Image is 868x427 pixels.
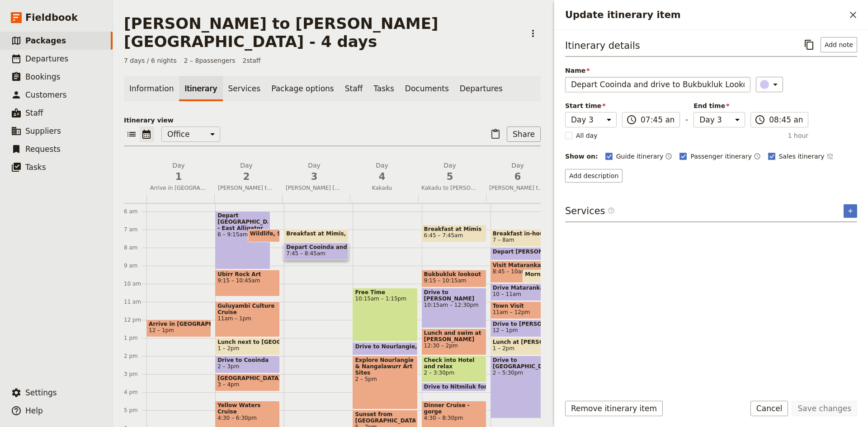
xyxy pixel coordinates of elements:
[217,339,278,345] span: Lunch next to [GEOGRAPHIC_DATA]
[282,161,350,194] button: Day3[PERSON_NAME] [PERSON_NAME] Adventure
[576,131,598,140] span: All day
[284,229,349,242] div: Breakfast at Mimis7 – 7:45am
[424,277,467,284] span: 9:15 – 10:15am
[418,184,482,192] span: Kakadu to [PERSON_NAME]
[754,151,761,162] button: Time shown on passenger itinerary
[124,389,146,396] div: 4 pm
[565,39,640,52] h3: Itinerary details
[565,66,750,75] span: Name
[217,357,278,363] span: Drive to Cooinda
[788,131,808,140] span: 1 hour
[491,229,555,247] div: Breakfast in-house7 – 8am
[184,56,236,65] span: 2 – 8 passengers
[25,388,57,397] span: Settings
[124,226,146,233] div: 7 am
[124,76,179,101] a: Information
[844,204,857,218] button: Add service inclusion
[215,356,280,373] div: Drive to Cooinda2 – 3pm
[400,76,454,101] a: Documents
[422,225,486,242] div: Breakfast at Mimis6:45 – 7:45am
[214,161,282,194] button: Day2[PERSON_NAME] to Kakadu
[243,56,261,65] span: 2 staff
[424,415,484,421] span: 4:30 – 8:30pm
[217,375,278,381] span: [GEOGRAPHIC_DATA]
[821,37,857,52] button: Add note
[124,56,177,65] span: 7 days / 6 nights
[486,161,553,194] button: Day6[PERSON_NAME] to 3 Ways
[215,374,280,391] div: [GEOGRAPHIC_DATA]3 – 4pm
[756,77,783,92] button: ​
[124,127,139,142] button: List view
[214,184,278,192] span: [PERSON_NAME] to Kakadu
[424,370,484,376] span: 2 – 3:30pm
[286,230,348,237] span: Breakfast at Mimis
[215,270,280,296] div: Ubirr Rock Art9:15 – 10:45am
[493,230,553,237] span: Breakfast in-house
[491,356,555,418] div: Drive to [GEOGRAPHIC_DATA]2 – 5:30pm
[507,127,541,142] button: Share
[354,170,410,183] span: 4
[424,384,533,390] span: Drive to Nitmiluk for dinner cruise
[217,212,268,231] span: Depart [GEOGRAPHIC_DATA] - East Alligator
[693,112,745,127] select: End time
[422,328,486,355] div: Lunch and swim at [PERSON_NAME][GEOGRAPHIC_DATA]12:30 – 2pm
[750,401,788,416] button: Cancel
[565,101,617,110] span: Start time
[626,114,637,125] span: ​
[491,301,555,319] div: Town Visit11am – 12pm
[124,262,146,269] div: 9 am
[565,401,663,416] button: Remove itinerary item
[422,383,486,391] div: Drive to Nitmiluk for dinner cruise
[493,291,521,297] span: 10 – 11am
[491,338,555,355] div: Lunch at [PERSON_NAME][GEOGRAPHIC_DATA][PERSON_NAME]1 – 2pm
[223,76,266,101] a: Services
[565,77,750,92] input: Name
[355,411,415,424] span: Sunset from [GEOGRAPHIC_DATA]
[25,36,66,45] span: Packages
[124,334,146,342] div: 1 pm
[124,298,146,305] div: 11 am
[493,268,543,275] span: 8:45 – 10am
[493,327,518,333] span: 12 – 1pm
[124,352,146,360] div: 2 pm
[525,26,541,41] button: Actions
[424,357,484,370] span: Check into Hotel and relax
[565,169,623,183] button: Add description
[150,161,207,183] h2: Day
[217,415,278,421] span: 4:30 – 6:30pm
[826,151,834,162] button: Time not shown on sales itinerary
[769,114,802,125] input: ​
[149,327,174,333] span: 12 – 1pm
[493,303,553,309] span: Town Visit
[355,376,415,382] span: 2 – 5pm
[217,381,239,388] span: 3 – 4pm
[354,161,410,183] h2: Day
[845,7,861,23] button: Close drawer
[779,152,825,161] span: Sales itinerary
[421,161,478,183] h2: Day
[493,237,514,243] span: 7 – 8am
[139,127,154,142] button: Calendar view
[215,338,280,355] div: Lunch next to [GEOGRAPHIC_DATA]1 – 2pm
[665,151,672,162] button: Time shown on guide itinerary
[250,230,345,237] span: Wildlife, Scenery, Landscapes
[353,288,417,342] div: Free Time10:15am – 1:15pm
[355,343,419,350] span: Drive to Nourlangie
[565,112,617,127] select: Start time
[424,271,484,277] span: Bukbukluk lookout
[340,76,368,101] a: Staff
[424,402,484,415] span: Dinner Cruise - gorge
[608,207,615,218] span: ​
[150,170,207,183] span: 1
[146,161,214,194] button: Day1Arrive in [GEOGRAPHIC_DATA]
[422,288,486,328] div: Drive to [PERSON_NAME]10:15am – 12:30pm
[355,357,415,376] span: Explore Nourlangie & Nangalawurr Art Sites
[690,152,751,161] span: Passenger itinerary
[353,342,417,355] div: Drive to Nourlangie
[693,101,745,110] span: End time
[424,289,484,302] span: Drive to [PERSON_NAME]
[124,208,146,215] div: 6 am
[266,76,339,101] a: Package options
[124,244,146,251] div: 8 am
[523,270,555,283] div: Morning tea and look around at [GEOGRAPHIC_DATA]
